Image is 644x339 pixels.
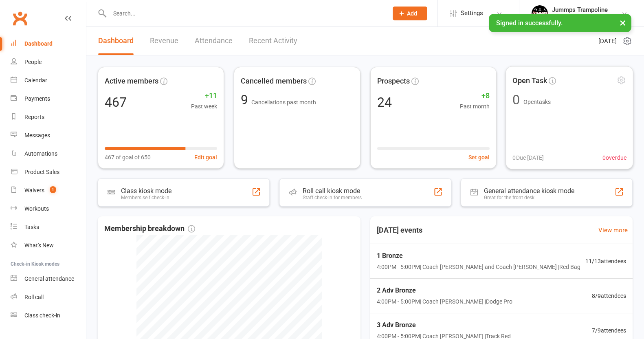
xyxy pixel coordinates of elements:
input: Search... [107,8,382,19]
div: Automations [24,150,57,157]
div: General attendance [24,275,74,282]
span: 4:00PM - 5:00PM | Coach [PERSON_NAME] and Coach [PERSON_NAME] | Red Bag [377,262,580,271]
span: +8 [460,90,490,102]
div: Tasks [24,224,39,230]
div: Product Sales [24,169,59,175]
div: Class check-in [24,312,60,319]
div: General attendance kiosk mode [484,187,574,195]
a: Product Sales [11,163,86,181]
span: 0 overdue [602,153,626,163]
div: 467 [105,96,127,109]
div: Jummps Trampoline [552,6,621,13]
a: Reports [11,108,86,126]
a: Messages [11,126,86,145]
div: People [24,59,42,65]
span: Settings [461,4,483,22]
span: Open tasks [523,98,551,105]
span: Past month [460,102,490,111]
span: 11 / 13 attendees [585,257,626,266]
a: Roll call [11,288,86,306]
span: Signed in successfully. [496,19,563,27]
span: [DATE] [598,36,617,46]
span: 7 / 9 attendees [592,326,626,335]
a: People [11,53,86,71]
div: Jummps Parkwood Pty Ltd [552,13,621,21]
h3: [DATE] events [370,223,429,238]
div: Reports [24,114,44,120]
span: Prospects [377,75,409,87]
a: What's New [11,236,86,255]
span: 467 of goal of 650 [105,153,151,162]
a: View more [598,225,628,235]
button: × [615,14,630,31]
span: +11 [191,90,217,102]
div: What's New [24,242,54,249]
span: 3 Adv Bronze [377,320,511,330]
a: Tasks [11,218,86,236]
div: Roll call [24,294,44,300]
span: 4:00PM - 5:00PM | Coach [PERSON_NAME] | Dodge Pro [377,297,512,306]
button: Add [393,7,427,20]
a: Clubworx [10,8,30,29]
img: thumb_image1698795904.png [532,5,548,22]
button: Edit goal [194,153,217,162]
a: Dashboard [11,35,86,53]
div: 0 [512,93,520,106]
span: Cancellations past month [251,99,316,106]
a: Recent Activity [249,27,297,55]
span: 1 Bronze [377,251,580,261]
a: General attendance kiosk mode [11,270,86,288]
span: Past week [191,102,217,111]
div: Great for the front desk [484,195,574,200]
div: Staff check-in for members [302,195,361,200]
div: Dashboard [24,40,53,47]
div: Messages [24,132,50,139]
a: Automations [11,145,86,163]
button: Set goal [468,153,490,162]
span: Membership breakdown [104,223,195,235]
span: Cancelled members [241,75,307,87]
a: Class kiosk mode [11,306,86,325]
div: Calendar [24,77,47,84]
span: 1 [50,186,56,193]
div: Members self check-in [121,195,171,200]
a: Dashboard [98,27,134,55]
span: 9 [241,92,251,108]
span: 8 / 9 attendees [592,291,626,300]
div: Roll call kiosk mode [302,187,361,195]
span: 2 Adv Bronze [377,285,512,296]
span: Add [407,10,417,17]
a: Payments [11,90,86,108]
span: 0 Due [DATE] [512,153,544,163]
div: Class kiosk mode [121,187,171,195]
div: Waivers [24,187,44,194]
div: Workouts [24,205,49,212]
span: Open Task [512,75,547,86]
div: 24 [377,96,391,109]
a: Attendance [195,27,233,55]
a: Waivers 1 [11,181,86,200]
a: Workouts [11,200,86,218]
div: Payments [24,95,50,102]
span: Active members [105,75,158,87]
a: Calendar [11,71,86,90]
a: Revenue [150,27,178,55]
